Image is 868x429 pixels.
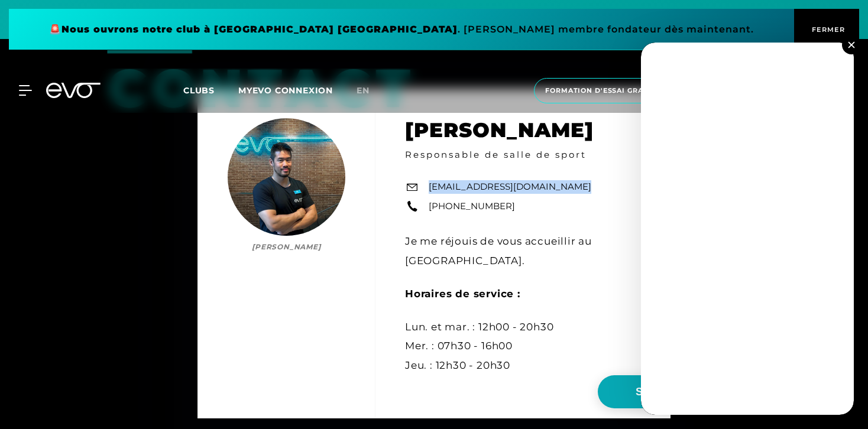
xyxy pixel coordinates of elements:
[812,25,845,34] font: FERMER
[545,86,666,95] font: Formation d'essai gratuite
[429,180,591,194] a: [EMAIL_ADDRESS][DOMAIN_NAME]
[357,85,370,96] font: en
[636,386,830,398] font: Salut athlète ! Que souhaites-tu faire ?
[183,85,215,96] font: Clubs
[429,200,515,213] a: [PHONE_NUMBER]
[183,84,238,96] a: Clubs
[848,41,854,48] img: close.svg
[357,84,384,97] a: en
[794,9,859,50] button: FERMER
[598,375,844,408] button: Salut athlète ! Que souhaites-tu faire ?
[238,85,333,96] a: MYEVO CONNEXION
[530,78,681,103] a: Formation d'essai gratuite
